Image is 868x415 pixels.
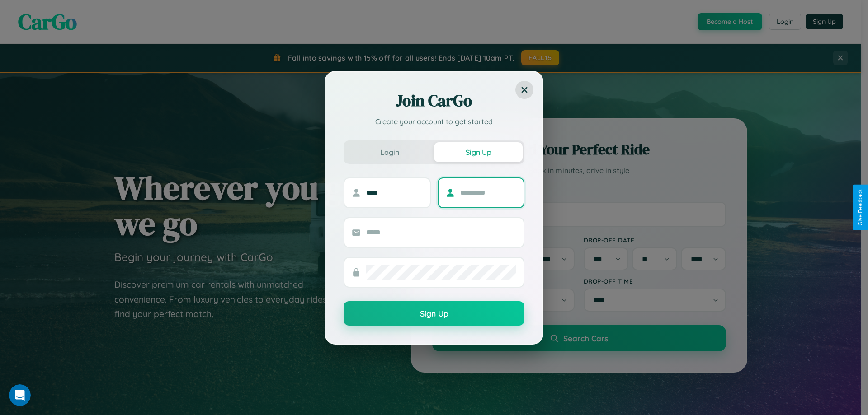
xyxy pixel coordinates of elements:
div: Give Feedback [857,189,863,226]
p: Create your account to get started [344,116,524,127]
button: Sign Up [344,301,524,326]
button: Login [345,142,434,162]
h2: Join CarGo [344,90,524,112]
button: Sign Up [434,142,523,162]
iframe: Intercom live chat [9,384,31,406]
